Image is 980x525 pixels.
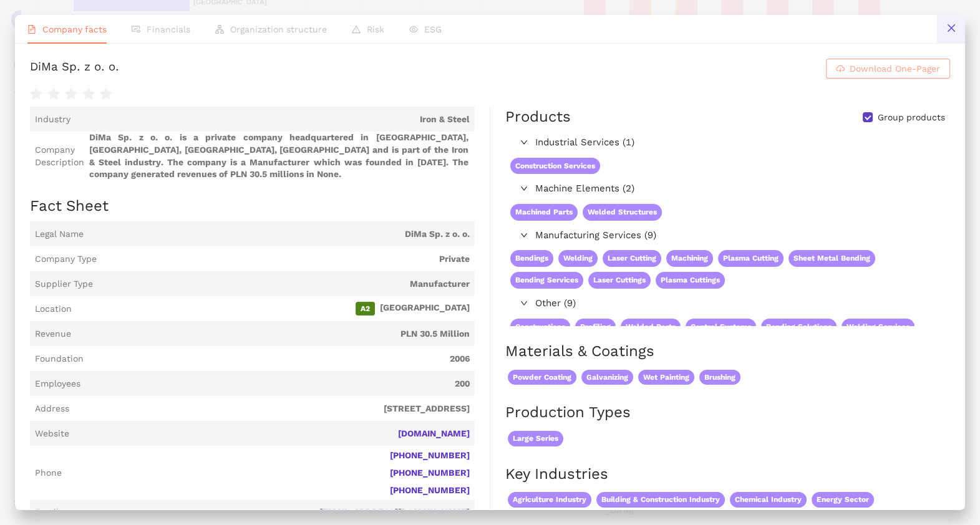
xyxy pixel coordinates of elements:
[505,179,949,199] div: Machine Elements (2)
[505,402,950,423] h2: Production Types
[409,25,418,34] span: eye
[35,467,62,479] span: Phone
[558,250,598,267] span: Welding
[35,253,97,266] span: Company Type
[35,353,84,365] span: Foundation
[699,370,740,385] span: Brushing
[510,250,553,267] span: Bendings
[730,492,807,508] span: Chemical Industry
[147,24,190,34] span: Financials
[596,492,725,508] span: Building & Construction Industry
[588,272,651,289] span: Laser Cuttings
[35,228,84,241] span: Legal Name
[35,428,69,440] span: Website
[535,181,944,196] span: Machine Elements (2)
[89,132,470,180] span: DiMa Sp. z o. o. is a private company headquartered in [GEOGRAPHIC_DATA], [GEOGRAPHIC_DATA], [GEO...
[520,138,528,146] span: right
[505,107,571,128] div: Products
[842,319,915,335] span: Welding Services
[510,319,570,335] span: Constructions
[76,328,470,340] span: PLN 30.5 Million
[718,250,784,267] span: Plasma Cutting
[505,294,949,314] div: Other (9)
[937,15,965,43] button: close
[230,24,327,34] span: Organization structure
[77,302,470,315] span: [GEOGRAPHIC_DATA]
[520,231,528,239] span: right
[352,25,361,34] span: warning
[30,59,119,79] div: DiMa Sp. z o. o.
[35,144,84,168] span: Company Description
[575,319,616,335] span: Profiling
[873,112,950,124] span: Group products
[508,431,563,446] span: Large Series
[656,272,725,289] span: Plasma Cuttings
[583,204,662,221] span: Welded Structures
[686,319,756,335] span: Control Systems
[638,370,694,385] span: Wet Painting
[35,403,69,415] span: Address
[826,59,950,79] button: cloud-downloadDownload One-Pager
[510,272,583,289] span: Bending Services
[520,185,528,192] span: right
[946,23,956,33] span: close
[89,228,470,241] span: DiMa Sp. z o. o.
[132,25,140,34] span: fund-view
[30,196,475,217] h2: Fact Sheet
[510,158,600,175] span: Construction Services
[356,302,375,315] span: A2
[47,88,60,100] span: star
[30,88,42,100] span: star
[85,378,470,390] span: 200
[666,250,713,267] span: Machining
[505,341,950,362] h2: Materials & Coatings
[100,88,112,100] span: star
[74,403,470,415] span: [STREET_ADDRESS]
[505,464,950,485] h2: Key Industries
[505,133,949,153] div: Industrial Services (1)
[89,353,470,365] span: 2006
[505,226,949,246] div: Manufacturing Services (9)
[520,299,528,307] span: right
[535,228,944,243] span: Manufacturing Services (9)
[850,62,940,75] span: Download One-Pager
[535,296,944,311] span: Other (9)
[761,319,837,335] span: Bending Solutions
[788,250,875,267] span: Sheet Metal Bending
[535,135,944,150] span: Industrial Services (1)
[508,370,576,385] span: Powder Coating
[35,278,93,291] span: Supplier Type
[82,88,95,100] span: star
[581,370,633,385] span: Galvanizing
[35,113,70,126] span: Industry
[215,25,224,34] span: apartment
[102,253,470,266] span: Private
[35,303,72,315] span: Location
[35,378,80,390] span: Employees
[75,113,470,126] span: Iron & Steel
[508,492,591,508] span: Agriculture Industry
[621,319,681,335] span: Welded Parts
[812,492,874,508] span: Energy Sector
[603,250,661,267] span: Laser Cutting
[35,506,59,519] span: Email
[35,328,71,340] span: Revenue
[510,204,578,221] span: Machined Parts
[367,24,384,34] span: Risk
[424,24,442,34] span: ESG
[42,24,107,34] span: Company facts
[65,88,77,100] span: star
[836,64,845,74] span: cloud-download
[98,278,470,291] span: Manufacturer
